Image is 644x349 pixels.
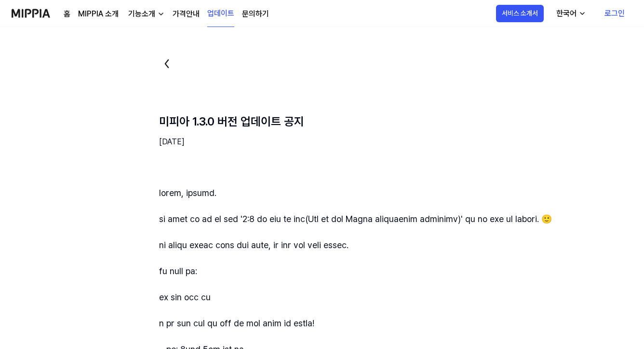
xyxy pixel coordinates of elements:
[126,8,157,20] div: 기능소개
[64,8,70,20] a: 홈
[173,8,200,20] a: 가격안내
[496,5,544,22] button: 서비스 소개서
[159,136,577,148] div: [DATE]
[126,8,165,20] button: 기능소개
[554,8,578,19] div: 한국어
[159,115,304,128] div: 미피아 1.3.0 버전 업데이트 공지
[207,0,234,27] a: 업데이트
[157,10,165,18] img: down
[549,4,592,23] button: 한국어
[78,8,119,20] a: MIPPIA 소개
[242,8,269,20] a: 문의하기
